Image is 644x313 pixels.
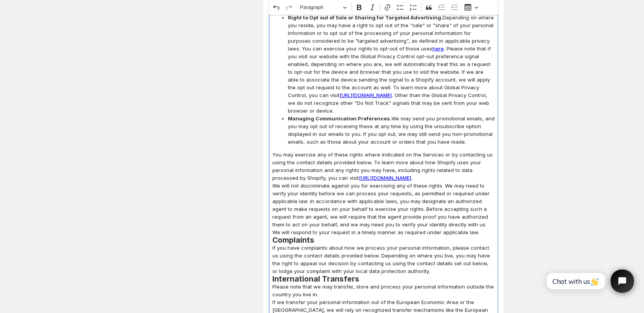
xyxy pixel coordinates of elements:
p: We will not discriminate against you for exercising any of these rights. We may need to verify yo... [272,182,495,236]
p: Please note that we may transfer, store and process your personal information outside the country... [272,283,495,298]
h2: Complaints [272,236,495,244]
span: Paragraph [300,3,340,12]
a: [URL][DOMAIN_NAME] [359,175,411,181]
p: If you have complaints about how we process your personal information, please contact us using th... [272,244,495,275]
strong: Managing Communication Preferences. [288,115,391,122]
button: Paragraph, Heading [296,2,350,14]
h2: International Transfers [272,275,495,283]
iframe: Tidio Chat [538,263,641,299]
span: We may send you promotional emails, and you may opt out of receiving these at any time by using t... [288,115,495,146]
a: [URL][DOMAIN_NAME] [339,92,392,98]
strong: Right to Opt out of Sale or Sharing for Targeted Advertising. [288,14,443,21]
p: You may exercise any of these rights where indicated on the Services or by contacting us using th... [272,151,495,182]
span: Depending on where you reside, you may have a right to opt out of the "sale" or "share" of your p... [288,14,495,115]
a: here [433,45,444,52]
